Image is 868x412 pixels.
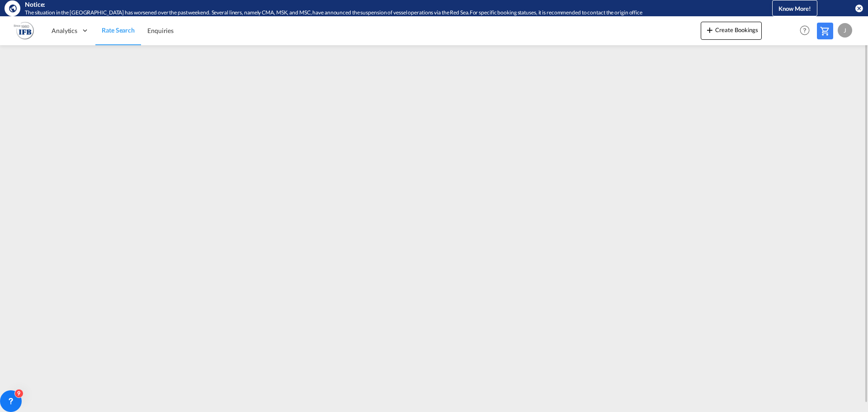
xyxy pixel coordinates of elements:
span: Help [797,23,812,38]
div: Analytics [45,16,95,45]
a: Enquiries [141,16,180,45]
button: icon-close-circle [854,4,863,13]
img: b628ab10256c11eeb52753acbc15d091.png [14,20,34,41]
md-icon: icon-plus 400-fg [704,24,715,35]
a: Rate Search [95,16,141,45]
span: Analytics [52,26,77,35]
div: J [838,23,852,38]
span: Know More! [778,5,811,12]
span: Enquiries [147,27,174,34]
div: The situation in the Red Sea has worsened over the past weekend. Several liners, namely CMA, MSK,... [25,9,735,17]
div: Help [797,23,817,39]
button: icon-plus 400-fgCreate Bookings [701,22,762,40]
md-icon: icon-earth [8,4,17,13]
span: Rate Search [102,26,135,34]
